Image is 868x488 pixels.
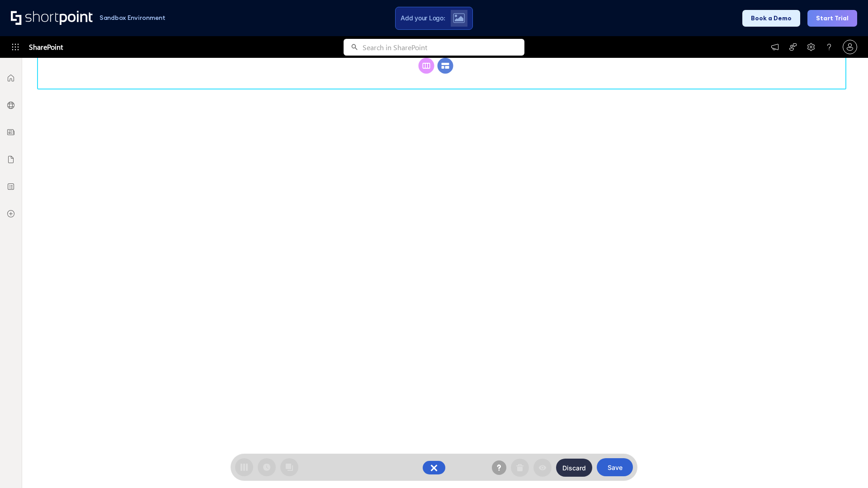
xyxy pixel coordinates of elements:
button: Save [597,458,633,476]
input: Search in SharePoint [363,39,524,56]
button: Start Trial [807,10,857,27]
span: Add your Logo: [401,14,445,22]
button: Discard [556,459,592,477]
button: Book a Demo [742,10,800,27]
iframe: Chat Widget [823,445,868,488]
span: SharePoint [29,36,63,58]
h1: Sandbox Environment [99,15,165,20]
img: Upload logo [453,13,465,23]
